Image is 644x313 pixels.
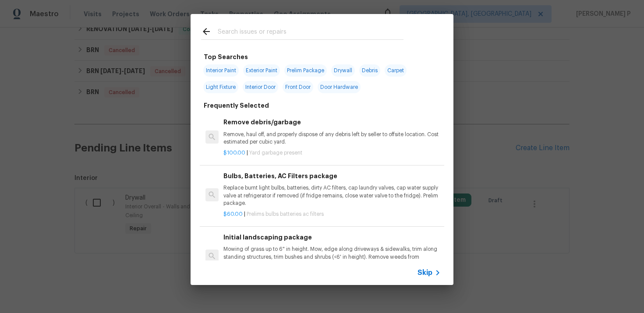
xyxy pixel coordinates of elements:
[243,81,278,93] span: Interior Door
[223,149,441,157] p: |
[223,150,245,155] span: $100.00
[223,171,441,181] h6: Bulbs, Batteries, AC Filters package
[247,211,324,217] span: Prelims bulbs batteries ac filters
[249,150,302,155] span: Yard garbage present
[223,246,441,268] p: Mowing of grass up to 6" in height. Mow, edge along driveways & sidewalks, trim along standing st...
[318,81,361,93] span: Door Hardware
[284,64,327,77] span: Prelim Package
[218,26,403,39] input: Search issues or repairs
[223,211,441,218] p: |
[203,64,239,77] span: Interior Paint
[418,268,432,277] span: Skip
[223,211,243,217] span: $60.00
[283,81,313,93] span: Front Door
[223,131,441,146] p: Remove, haul off, and properly dispose of any debris left by seller to offsite location. Cost est...
[203,81,238,93] span: Light Fixture
[204,101,269,110] h6: Frequently Selected
[385,64,407,77] span: Carpet
[359,64,380,77] span: Debris
[331,64,355,77] span: Drywall
[223,232,441,242] h6: Initial landscaping package
[204,52,248,62] h6: Top Searches
[223,117,441,127] h6: Remove debris/garbage
[243,64,280,77] span: Exterior Paint
[223,184,441,207] p: Replace burnt light bulbs, batteries, dirty AC filters, cap laundry valves, cap water supply valv...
